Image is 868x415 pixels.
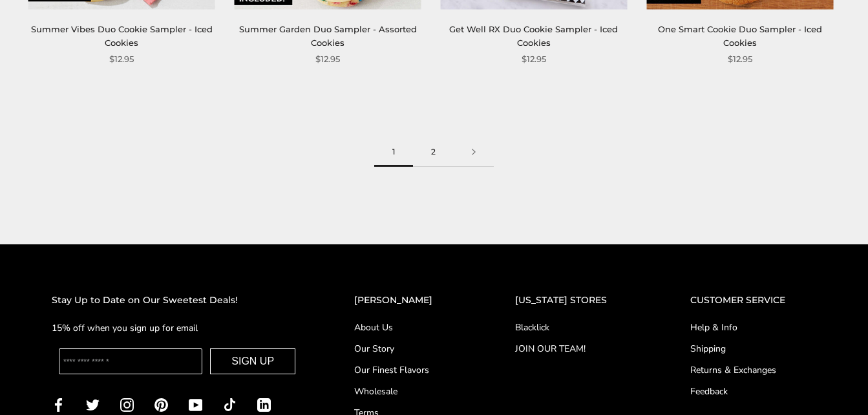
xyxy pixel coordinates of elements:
[522,52,546,66] span: $12.95
[354,321,463,334] a: About Us
[239,24,417,48] a: Summer Garden Duo Sampler - Assorted Cookies
[454,138,494,167] a: Next page
[515,293,638,308] h2: [US_STATE] STORES
[690,342,816,356] a: Shipping
[354,342,463,356] a: Our Story
[658,24,822,48] a: One Smart Cookie Duo Sampler - Iced Cookies
[690,321,816,334] a: Help & Info
[515,321,638,334] a: Blacklick
[315,52,340,66] span: $12.95
[690,293,816,308] h2: CUSTOMER SERVICE
[52,293,302,308] h2: Stay Up to Date on Our Sweetest Deals!
[690,385,816,398] a: Feedback
[109,52,134,66] span: $12.95
[354,363,463,377] a: Our Finest Flavors
[210,348,295,374] button: SIGN UP
[189,397,202,412] a: YouTube
[59,348,202,374] input: Enter your email
[223,397,237,412] a: TikTok
[449,24,618,48] a: Get Well RX Duo Cookie Sampler - Iced Cookies
[413,138,454,167] a: 2
[515,342,638,356] a: JOIN OUR TEAM!
[354,385,463,398] a: Wholesale
[154,397,168,412] a: Pinterest
[690,363,816,377] a: Returns & Exchanges
[52,321,302,335] p: 15% off when you sign up for email
[374,138,413,167] span: 1
[120,397,134,412] a: Instagram
[31,24,213,48] a: Summer Vibes Duo Cookie Sampler - Iced Cookies
[257,397,271,412] a: LinkedIn
[52,397,65,412] a: Facebook
[728,52,752,66] span: $12.95
[86,397,100,412] a: Twitter
[354,293,463,308] h2: [PERSON_NAME]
